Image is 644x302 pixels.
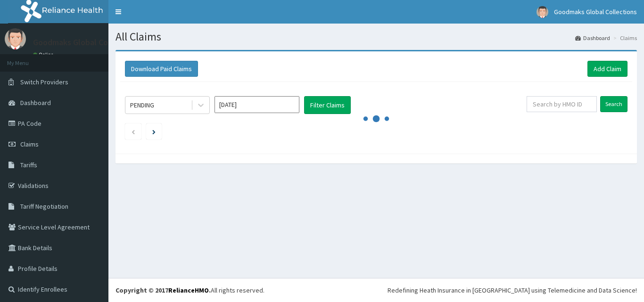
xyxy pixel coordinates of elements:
button: Download Paid Claims [125,61,198,77]
footer: All rights reserved. [108,278,644,302]
button: Filter Claims [304,96,351,114]
span: Claims [20,140,39,148]
p: Goodmaks Global Collections [33,38,140,47]
span: Switch Providers [20,78,68,86]
div: Redefining Heath Insurance in [GEOGRAPHIC_DATA] using Telemedicine and Data Science! [388,286,637,295]
img: User Image [5,28,26,49]
span: Dashboard [20,98,51,107]
h1: All Claims [116,31,637,43]
a: Previous page [131,127,135,136]
input: Search by HMO ID [527,96,597,112]
span: Goodmaks Global Collections [554,8,637,16]
a: Online [33,51,56,58]
a: Dashboard [575,34,610,42]
span: Tariff Negotiation [20,202,68,211]
a: Add Claim [587,61,627,77]
input: Search [600,96,627,112]
div: PENDING [130,100,154,110]
span: Tariffs [20,161,37,169]
strong: Copyright © 2017 . [116,286,211,294]
img: User Image [537,6,548,18]
svg: audio-loading [362,105,390,133]
a: Next page [152,127,156,136]
li: Claims [611,34,637,42]
a: RelianceHMO [168,286,209,294]
input: Select Month and Year [215,96,299,113]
